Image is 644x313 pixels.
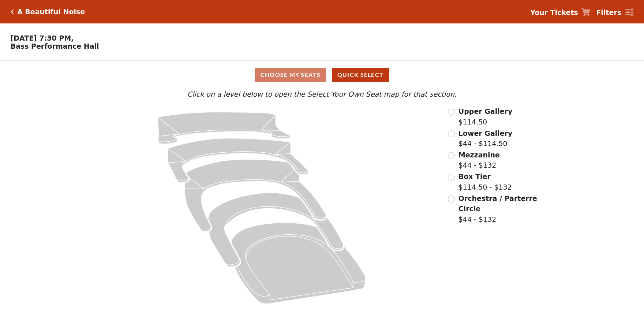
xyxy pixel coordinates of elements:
path: Lower Gallery - Seats Available: 37 [168,138,308,183]
path: Upper Gallery - Seats Available: 259 [158,112,291,144]
label: $44 - $132 [458,150,500,171]
strong: Filters [596,8,621,16]
span: Upper Gallery [458,107,513,115]
label: $44 - $132 [458,193,538,225]
label: $114.50 - $132 [458,171,512,192]
label: $114.50 [458,106,513,127]
label: $44 - $114.50 [458,128,513,149]
span: Orchestra / Parterre Circle [458,194,537,213]
path: Orchestra / Parterre Circle - Seats Available: 9 [231,223,366,304]
strong: Your Tickets [530,8,578,16]
h5: A Beautiful Noise [17,8,85,16]
p: Click on a level below to open the Select Your Own Seat map for that section. [86,89,558,100]
span: Lower Gallery [458,129,513,137]
a: Click here to go back to filters [11,9,14,14]
button: Quick Select [332,68,389,82]
a: Filters [596,7,633,18]
a: Your Tickets [530,7,590,18]
span: Mezzanine [458,151,500,159]
span: Box Tier [458,172,491,180]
